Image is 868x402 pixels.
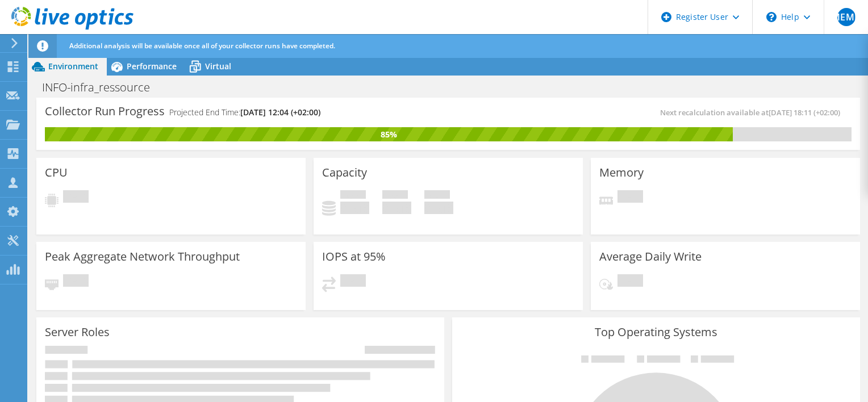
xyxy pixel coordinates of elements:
span: Pending [63,274,89,290]
span: Environment [48,61,98,72]
h3: Top Operating Systems [461,326,852,338]
h4: 0 GiB [340,202,369,214]
h3: Memory [599,166,644,179]
span: [DATE] 18:11 (+02:00) [769,107,840,118]
span: Used [340,190,366,202]
span: Next recalculation available at [660,107,846,118]
span: [DATE] 12:04 (+02:00) [240,107,320,118]
div: 85% [45,128,733,141]
span: Additional analysis will be available once all of your collector runs have completed. [69,41,335,51]
h3: Server Roles [45,326,110,338]
span: Total [424,190,450,202]
h3: CPU [45,166,68,179]
span: Free [382,190,408,202]
span: Pending [617,190,643,206]
h4: 0 GiB [382,202,411,214]
span: Performance [127,61,177,72]
h3: Average Daily Write [599,250,702,263]
h3: Capacity [322,166,367,179]
h4: 0 GiB [424,202,453,214]
h4: Projected End Time: [169,106,320,119]
span: Pending [617,274,643,290]
h3: Peak Aggregate Network Throughput [45,250,240,263]
h3: IOPS at 95% [322,250,386,263]
span: MEMB [837,8,856,26]
span: Pending [63,190,89,206]
span: Virtual [205,61,231,72]
span: Pending [340,274,366,290]
h1: INFO-infra_ressource [37,81,168,94]
svg: \n [766,12,777,22]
